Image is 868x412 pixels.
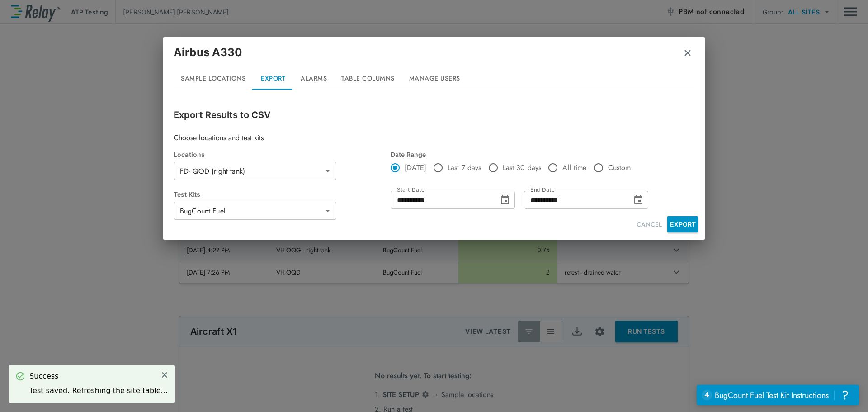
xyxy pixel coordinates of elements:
div: Success [29,371,168,382]
p: Export Results to CSV [174,108,694,122]
img: Remove [683,48,692,57]
button: Table Columns [334,68,402,90]
img: Close Icon [160,371,169,379]
button: EXPORT [667,216,698,232]
span: Last 30 days [503,162,542,173]
div: Date Range [391,151,651,158]
div: Test saved. Refreshing the site table... [29,385,168,396]
p: Airbus A330 [174,44,243,61]
div: FD- QOD (right tank) [174,162,336,180]
label: Start Date [397,187,424,193]
button: Choose date, selected date is Oct 9, 2025 [629,191,647,209]
span: Last 7 days [448,162,481,173]
button: Export [253,68,293,90]
iframe: Resource center [697,385,859,405]
span: Custom [608,162,631,173]
p: Choose locations and test kits [174,133,694,143]
label: End Date [530,187,554,193]
img: Success [16,372,25,381]
div: Test Kits [174,190,391,198]
span: All time [562,162,586,173]
button: CANCEL [633,216,665,233]
div: BugCount Fuel [174,202,336,220]
span: [DATE] [405,162,426,173]
button: Sample Locations [174,68,253,90]
button: Manage Users [402,68,467,90]
div: Locations [174,151,391,158]
button: Alarms [293,68,334,90]
button: Choose date, selected date is Oct 9, 2025 [496,191,514,209]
